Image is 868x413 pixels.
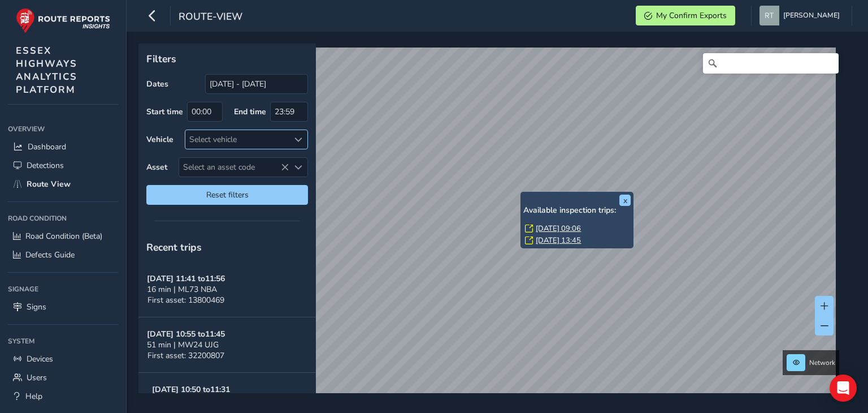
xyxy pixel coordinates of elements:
img: diamond-layout [759,6,779,25]
span: Help [25,391,42,402]
strong: [DATE] 11:41 to 11:56 [147,273,225,284]
button: My Confirm Exports [636,6,735,25]
div: System [8,333,118,350]
label: Asset [146,162,167,173]
span: Road Condition (Beta) [25,231,102,242]
span: 16 min | ML73 NBA [147,284,217,295]
span: [PERSON_NAME] [783,6,840,25]
span: Devices [27,354,53,364]
span: Signs [27,302,46,312]
span: Reset filters [155,190,300,200]
div: Signage [8,281,118,298]
div: Select an asset code [289,158,307,177]
canvas: Map [142,48,836,406]
a: Users [8,368,118,387]
div: Select vehicle [185,130,289,149]
strong: [DATE] 10:50 to 11:31 [152,384,230,395]
a: Detections [8,156,118,175]
span: My Confirm Exports [656,10,727,21]
span: route-view [179,10,242,25]
label: Vehicle [146,134,173,145]
button: [DATE] 10:55 to11:4551 min | MW24 UJGFirst asset: 32200807 [138,317,316,373]
input: Search [703,53,839,74]
button: [PERSON_NAME] [759,6,844,25]
span: Users [27,372,47,383]
a: Dashboard [8,137,118,156]
span: Network [809,358,835,367]
a: Help [8,387,118,406]
span: Dashboard [28,141,66,152]
span: Recent trips [146,240,202,254]
span: 51 min | MW24 UJG [147,339,219,350]
label: Start time [146,106,183,117]
span: Detections [27,160,64,171]
button: Reset filters [146,185,308,205]
a: Devices [8,350,118,368]
div: Overview [8,121,118,137]
div: Road Condition [8,210,118,227]
span: First asset: 32200807 [147,350,224,361]
button: x [619,195,631,206]
div: Open Intercom Messenger [830,375,857,402]
label: Dates [146,79,168,89]
span: Route View [27,179,71,190]
a: Road Condition (Beta) [8,227,118,246]
span: Defects Guide [25,249,75,260]
label: End time [234,106,266,117]
span: ESSEX HIGHWAYS ANALYTICS PLATFORM [16,44,77,96]
a: [DATE] 09:06 [536,223,581,234]
p: Filters [146,51,308,66]
button: [DATE] 11:41 to11:5616 min | ML73 NBAFirst asset: 13800469 [138,262,316,317]
a: Defects Guide [8,246,118,264]
a: [DATE] 13:45 [536,235,581,246]
strong: [DATE] 10:55 to 11:45 [147,329,225,339]
span: Select an asset code [179,158,289,177]
a: Signs [8,298,118,316]
h6: Available inspection trips: [523,206,631,216]
img: rr logo [16,8,110,33]
span: First asset: 13800469 [147,295,224,306]
a: Route View [8,175,118,193]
